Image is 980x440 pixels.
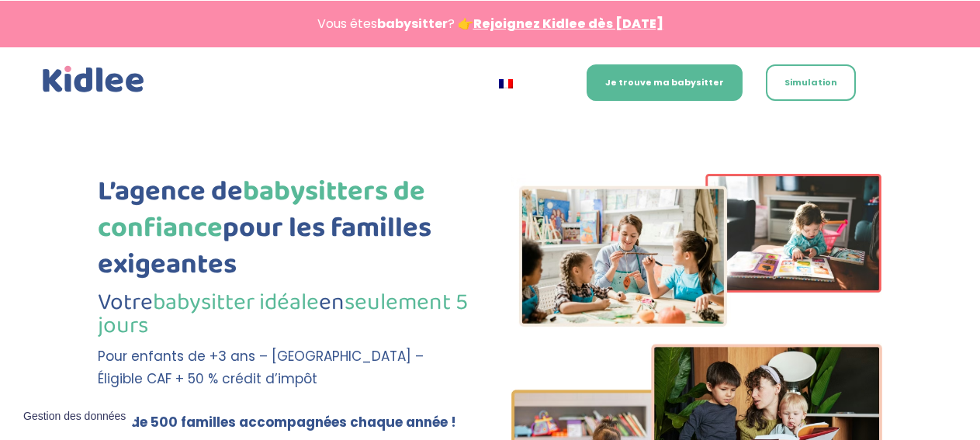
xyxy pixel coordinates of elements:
[766,64,856,101] a: Simulation
[40,63,147,96] img: logo_kidlee_bleu
[98,347,424,388] span: Pour enfants de +3 ans – [GEOGRAPHIC_DATA] – Éligible CAF + 50 % crédit d’impôt
[14,400,135,433] button: Gestion des données
[98,413,456,431] b: Plus de 500 familles accompagnées chaque année !
[587,64,743,101] a: Je trouve ma babysitter
[23,410,126,424] span: Gestion des données
[98,174,468,290] h1: L’agence de pour les familles exigeantes
[473,15,663,33] a: Rejoignez Kidlee dès [DATE]
[153,284,319,321] span: babysitter idéale
[98,169,425,251] span: babysitters de confiance
[40,63,147,96] a: Kidlee Logo
[377,15,448,33] strong: babysitter
[98,284,468,345] span: seulement 5 jours
[499,79,513,88] img: Français
[317,15,663,33] span: Vous êtes ? 👉
[98,284,468,345] span: Votre en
